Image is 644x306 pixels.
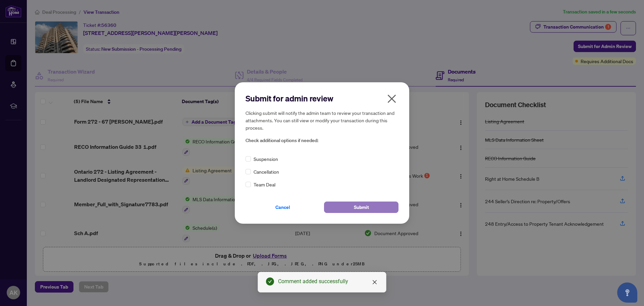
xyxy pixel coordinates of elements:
[278,277,378,286] div: Comment added successfully
[617,282,637,303] button: Open asap
[372,279,377,285] span: close
[254,168,279,175] span: Cancellation
[275,202,290,213] span: Cancel
[246,137,398,144] span: Check additional options if needed:
[254,155,278,163] span: Suspension
[371,278,378,286] a: Close
[354,202,369,213] span: Submit
[266,277,274,286] span: check-circle
[246,109,398,131] h5: Clicking submit will notify the admin team to review your transaction and attachments. You can st...
[386,93,397,104] span: close
[246,202,320,213] button: Cancel
[254,181,275,188] span: Team Deal
[246,93,398,104] h2: Submit for admin review
[324,202,398,213] button: Submit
